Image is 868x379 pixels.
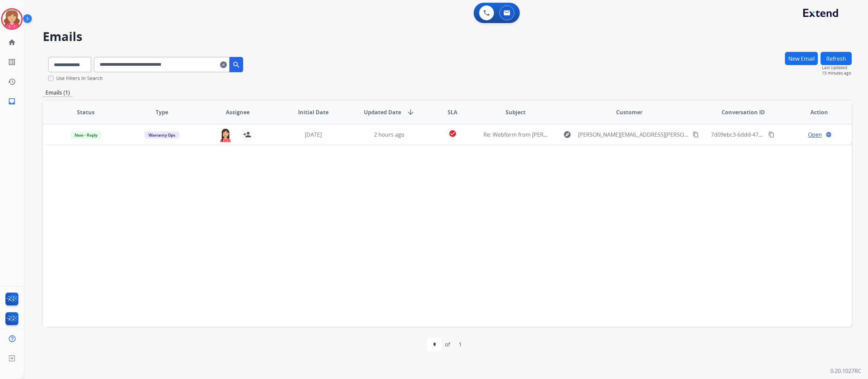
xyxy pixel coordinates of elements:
mat-icon: list_alt [8,58,16,66]
span: Updated Date [364,108,401,116]
p: 0.20.1027RC [830,367,861,375]
mat-icon: home [8,38,16,46]
span: Initial Date [298,108,329,116]
span: 7d09ebc3-6ddd-4780-b8ab-3d5ee9729e94 [711,131,818,138]
mat-icon: history [8,78,16,86]
span: Open [808,131,822,139]
h2: Emails [43,30,852,43]
img: agent-avatar [219,128,232,142]
span: Customer [616,108,643,116]
span: 2 hours ago [374,131,405,138]
mat-icon: search [232,61,240,69]
mat-icon: content_copy [693,132,699,138]
button: New Email [785,52,818,65]
p: Emails (1) [43,88,73,97]
img: avatar [2,9,21,28]
span: Subject [506,108,526,116]
div: of [445,340,450,348]
span: Last Updated: [822,65,852,71]
mat-icon: language [826,132,832,138]
span: Warranty Ops [144,132,179,139]
span: Assignee [226,108,250,116]
div: 1 [453,338,467,351]
mat-icon: arrow_downward [407,108,415,116]
mat-icon: content_copy [768,132,774,138]
button: Refresh [821,52,852,65]
span: SLA [448,108,457,116]
span: [PERSON_NAME][EMAIL_ADDRESS][PERSON_NAME][DOMAIN_NAME] [578,131,689,139]
mat-icon: check_circle [449,129,457,138]
span: 15 minutes ago [822,71,852,76]
mat-icon: inbox [8,97,16,105]
mat-icon: person_add [243,131,251,139]
span: Type [156,108,168,116]
span: Status [77,108,95,116]
th: Action [776,100,852,124]
span: [DATE] [305,131,322,138]
span: New - Reply [71,132,101,139]
span: Re: Webform from [PERSON_NAME][EMAIL_ADDRESS][PERSON_NAME][DOMAIN_NAME] on [DATE] [484,131,730,138]
mat-icon: explore [563,131,571,139]
span: Conversation ID [722,108,765,116]
label: Use Filters In Search [56,75,103,82]
mat-icon: clear [220,61,227,69]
